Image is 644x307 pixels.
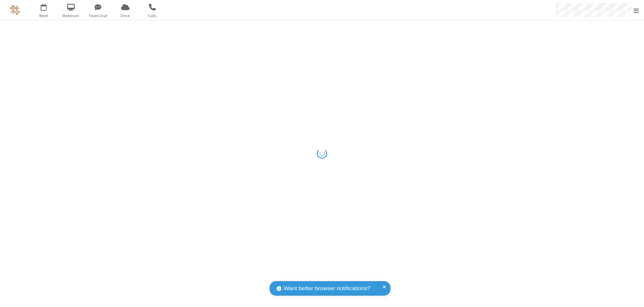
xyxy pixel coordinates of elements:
[10,5,20,15] img: QA Selenium DO NOT DELETE OR CHANGE
[113,13,138,19] span: Drive
[31,13,56,19] span: Meet
[86,13,111,19] span: Team Chat
[140,13,165,19] span: Calls
[58,13,84,19] span: Webinars
[284,284,370,293] span: Want better browser notifications?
